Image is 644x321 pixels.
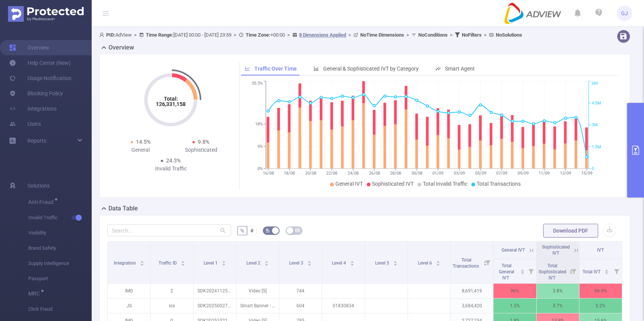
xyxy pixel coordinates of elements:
span: Level 2 [246,260,262,266]
span: Level 6 [418,260,433,266]
i: icon: table [295,228,300,233]
a: Usage Notification [9,71,71,86]
span: > [231,32,239,38]
i: icon: caret-down [393,263,397,265]
i: icon: caret-down [264,263,269,265]
p: 99.9% [579,284,622,298]
tspan: 126,331,158 [156,101,186,107]
b: No Conditions [418,32,448,38]
p: JS [108,299,150,313]
tspan: 0 [592,166,594,171]
i: icon: caret-up [436,260,440,262]
span: Solutions [28,178,50,193]
a: Overview [9,40,49,55]
span: IVT [597,247,604,253]
span: General IVT [335,181,363,187]
span: Total General IVT [499,263,514,281]
p: Smart Banner - 320x50 [0] [236,299,279,313]
p: 1.5% [494,299,536,313]
div: Sort [604,268,609,273]
u: 8 Dimensions Applied [299,32,346,38]
i: icon: bar-chart [314,66,319,71]
span: Supply Intelligence [28,256,92,271]
tspan: 20/08 [305,171,316,176]
i: icon: caret-down [181,263,185,265]
p: 01830834 [322,299,364,313]
p: 96% [494,284,536,298]
input: Search... [107,224,231,236]
p: 3,684,420 [451,299,493,313]
span: > [404,32,411,38]
span: Passport [28,271,92,286]
span: MRC [28,291,42,296]
tspan: 13/09 [560,171,571,176]
span: Sophisticated IVT [542,244,570,256]
tspan: 4.5M [592,101,601,106]
div: Sort [264,260,269,264]
p: ios [150,299,193,313]
p: SDK20250027120226cxxdb7eglzgd08b [194,299,236,313]
div: Sort [307,260,312,264]
a: Users [9,116,41,132]
p: 3.8% [537,284,579,298]
b: PID: [106,32,115,38]
p: SDK20241125111157euijkedccjrky63 [194,284,236,298]
i: icon: caret-up [520,268,524,271]
div: Sort [140,260,144,264]
span: > [346,32,353,38]
tspan: 30/08 [411,171,422,176]
span: Anti-Fraud [28,199,56,205]
span: > [132,32,139,38]
i: icon: bg-colors [265,228,270,233]
tspan: 0% [257,166,263,171]
span: Click Fraud [28,302,92,317]
span: Total Transactions [453,257,480,269]
i: icon: caret-down [520,271,524,273]
tspan: 09/09 [518,171,529,176]
i: Filter menu [568,259,579,283]
tspan: 01/09 [432,171,443,176]
div: Sort [350,260,354,264]
tspan: 03/09 [454,171,465,176]
b: Time Range: [146,32,173,38]
i: icon: caret-up [393,260,397,262]
i: icon: caret-up [350,260,354,262]
span: Level 5 [375,260,390,266]
i: icon: caret-up [181,260,185,262]
span: Visibility [28,225,92,241]
i: icon: caret-up [140,260,144,262]
a: Reports [28,133,46,148]
tspan: 22/08 [326,171,337,176]
span: GJ [621,6,628,21]
tspan: 3M [592,123,598,128]
b: No Time Dimensions [360,32,404,38]
span: Level 1 [204,260,219,266]
tspan: 18/08 [284,171,295,176]
tspan: 9% [257,144,263,149]
img: Protected Media [8,6,84,22]
tspan: Total: [164,96,178,102]
p: 2 [150,284,193,298]
a: Help Center (New) [9,55,71,71]
tspan: 6M [592,81,598,86]
span: Traffic Over Time [254,66,297,72]
i: icon: caret-up [222,260,226,262]
i: icon: caret-up [605,268,609,271]
i: icon: caret-down [307,263,312,265]
tspan: 24/08 [348,171,359,176]
p: 744 [279,284,322,298]
span: # [250,228,254,234]
b: No Solutions [496,32,522,38]
p: 604 [279,299,322,313]
b: Time Zone: [246,32,270,38]
span: General & Sophisticated IVT by Category [323,66,419,72]
span: Total Transactions [477,181,521,187]
i: icon: caret-up [264,260,269,262]
span: Level 4 [332,260,347,266]
i: Filter menu [482,242,493,283]
span: > [285,32,292,38]
span: Traffic ID [159,260,178,266]
div: Sort [181,260,185,264]
tspan: 35.3% [252,81,263,86]
span: 14.5% [136,139,150,145]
